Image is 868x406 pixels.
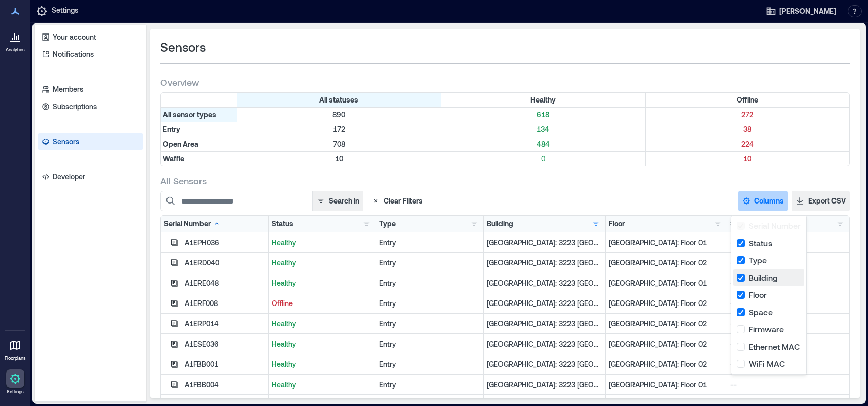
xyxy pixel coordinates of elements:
[648,124,847,134] p: 38
[487,339,602,349] p: [GEOGRAPHIC_DATA]: 3223 [GEOGRAPHIC_DATA] - 160205
[185,339,265,349] div: A1ESE036
[730,278,846,288] p: --
[487,258,602,268] p: [GEOGRAPHIC_DATA]: 3223 [GEOGRAPHIC_DATA] - 160205
[609,278,724,288] p: [GEOGRAPHIC_DATA]: Floor 01
[38,81,143,97] a: Members
[161,108,237,122] div: All sensor types
[779,6,837,16] span: [PERSON_NAME]
[38,133,143,150] a: Sensors
[185,238,265,248] div: A1EPH036
[272,298,373,309] p: Offline
[730,219,752,229] div: Space
[487,319,602,329] p: [GEOGRAPHIC_DATA]: 3223 [GEOGRAPHIC_DATA] - 160205
[763,3,840,19] button: [PERSON_NAME]
[730,380,846,390] p: --
[730,298,846,309] p: --
[443,124,643,134] p: 134
[160,39,206,55] span: Sensors
[609,298,724,309] p: [GEOGRAPHIC_DATA]: Floor 02
[441,137,645,151] div: Filter by Type: Open Area & Status: Healthy
[379,319,480,329] div: Entry
[272,319,373,329] p: Healthy
[239,124,439,134] p: 172
[53,32,96,42] p: Your account
[38,98,143,115] a: Subscriptions
[487,219,513,229] div: Building
[3,366,27,398] a: Settings
[7,389,24,395] p: Settings
[379,298,480,309] div: Entry
[161,137,237,151] div: Filter by Type: Open Area
[609,380,724,390] p: [GEOGRAPHIC_DATA]: Floor 01
[239,139,439,149] p: 708
[239,154,439,164] p: 10
[379,258,480,268] div: Entry
[609,258,724,268] p: [GEOGRAPHIC_DATA]: Floor 02
[272,339,373,349] p: Healthy
[792,191,850,211] button: Export CSV
[730,359,846,369] p: --
[646,137,849,151] div: Filter by Type: Open Area & Status: Offline
[609,319,724,329] p: [GEOGRAPHIC_DATA]: Floor 02
[272,359,373,369] p: Healthy
[441,93,645,107] div: Filter by Status: Healthy
[272,278,373,288] p: Healthy
[730,258,846,268] p: --
[379,219,396,229] div: Type
[379,278,480,288] div: Entry
[738,191,788,211] button: Columns
[441,122,645,137] div: Filter by Type: Entry & Status: Healthy
[648,154,847,164] p: 10
[646,93,849,107] div: Filter by Status: Offline
[53,172,85,182] p: Developer
[609,238,724,248] p: [GEOGRAPHIC_DATA]: Floor 01
[272,238,373,248] p: Healthy
[379,359,480,369] div: Entry
[487,359,602,369] p: [GEOGRAPHIC_DATA]: 3223 [GEOGRAPHIC_DATA] - 160205
[164,219,221,229] div: Serial Number
[53,137,79,147] p: Sensors
[487,380,602,390] p: [GEOGRAPHIC_DATA]: 3223 [GEOGRAPHIC_DATA] - 160205
[646,152,849,166] div: Filter by Type: Waffle & Status: Offline
[609,359,724,369] p: [GEOGRAPHIC_DATA]: Floor 02
[2,333,29,364] a: Floorplans
[161,122,237,137] div: Filter by Type: Entry
[443,139,643,149] p: 484
[161,152,237,166] div: Filter by Type: Waffle
[379,380,480,390] div: Entry
[185,278,265,288] div: A1ERE048
[379,339,480,349] div: Entry
[185,380,265,390] div: A1FBB004
[441,152,645,166] div: Filter by Type: Waffle & Status: Healthy (0 sensors)
[38,29,143,45] a: Your account
[160,76,199,88] span: Overview
[730,238,846,248] p: --
[185,359,265,369] div: A1FBB001
[730,319,846,329] p: --
[648,110,847,120] p: 272
[185,298,265,309] div: A1ERF008
[185,319,265,329] div: A1ERP014
[443,110,643,120] p: 618
[443,154,643,164] p: 0
[5,355,26,361] p: Floorplans
[38,168,143,185] a: Developer
[160,175,207,187] span: All Sensors
[487,278,602,288] p: [GEOGRAPHIC_DATA]: 3223 [GEOGRAPHIC_DATA] - 160205
[3,24,28,56] a: Analytics
[379,238,480,248] div: Entry
[53,84,83,94] p: Members
[272,258,373,268] p: Healthy
[272,219,293,229] div: Status
[312,191,363,211] button: Search in
[239,110,439,120] p: 890
[237,93,441,107] div: All statuses
[272,380,373,390] p: Healthy
[6,47,25,53] p: Analytics
[609,219,625,229] div: Floor
[648,139,847,149] p: 224
[53,49,94,59] p: Notifications
[52,5,78,17] p: Settings
[487,238,602,248] p: [GEOGRAPHIC_DATA]: 3223 [GEOGRAPHIC_DATA] - 160205
[53,101,97,112] p: Subscriptions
